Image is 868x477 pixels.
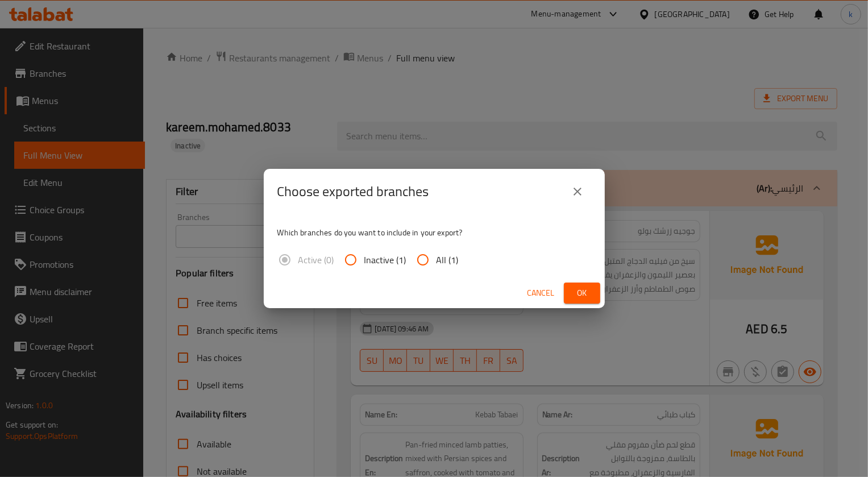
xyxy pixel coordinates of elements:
[564,283,600,304] button: Ok
[298,253,334,267] span: Active (0)
[564,178,591,205] button: close
[364,253,406,267] span: Inactive (1)
[437,253,459,267] span: All (1)
[277,227,591,238] p: Which branches do you want to include in your export?
[277,182,429,201] h2: Choose exported branches
[523,283,559,304] button: Cancel
[573,286,591,300] span: Ok
[528,286,555,300] span: Cancel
